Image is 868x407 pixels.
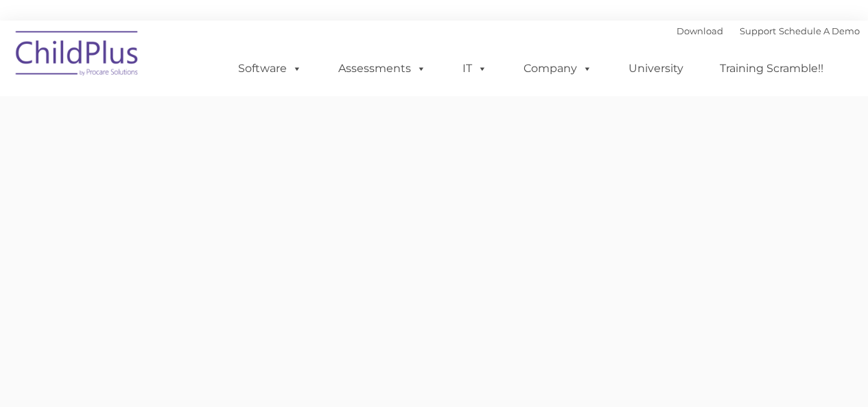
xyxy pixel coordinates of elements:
img: ChildPlus by Procare Solutions [9,21,146,90]
a: Assessments [325,55,440,82]
a: Training Scramble!! [706,55,837,82]
a: Software [224,55,316,82]
a: Schedule A Demo [779,25,860,36]
font: | [677,25,860,36]
a: Company [510,55,606,82]
a: University [615,55,697,82]
a: IT [449,55,501,82]
a: Support [740,25,776,36]
a: Download [677,25,723,36]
